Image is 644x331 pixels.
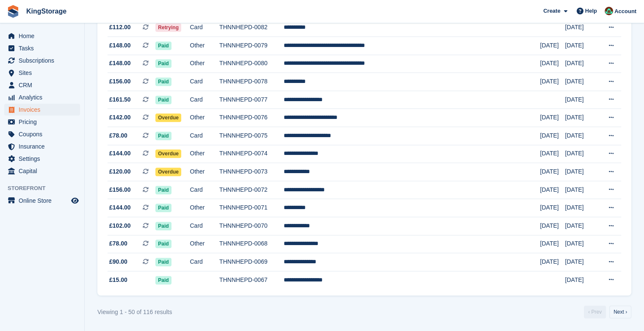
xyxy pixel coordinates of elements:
span: Sites [19,67,69,79]
td: [DATE] [565,37,597,55]
span: Paid [155,258,171,266]
span: Paid [155,204,171,212]
span: £156.00 [109,77,131,86]
span: Paid [155,59,171,68]
td: THNNHEPD-0075 [219,127,284,145]
a: menu [4,128,80,140]
td: Card [190,91,219,109]
span: Paid [155,96,171,104]
span: Paid [155,77,171,86]
td: [DATE] [540,235,565,253]
td: [DATE] [540,55,565,73]
span: Paid [155,186,171,194]
td: Other [190,109,219,127]
a: menu [4,79,80,91]
td: [DATE] [540,253,565,271]
td: THNNHEPD-0082 [219,19,284,37]
span: Subscriptions [19,55,69,66]
span: Overdue [155,149,181,158]
a: menu [4,67,80,79]
span: £156.00 [109,185,131,194]
td: THNNHEPD-0078 [219,73,284,91]
span: £90.00 [109,257,127,266]
a: menu [4,116,80,128]
span: Settings [19,153,69,165]
span: Coupons [19,128,69,140]
span: Paid [155,132,171,140]
span: Analytics [19,91,69,103]
td: [DATE] [540,163,565,181]
span: CRM [19,79,69,91]
td: THNNHEPD-0067 [219,271,284,289]
img: stora-icon-8386f47178a22dfd0bd8f6a31ec36ba5ce8667c1dd55bd0f319d3a0aa187defe.svg [7,5,19,18]
span: Home [19,30,69,42]
td: THNNHEPD-0072 [219,181,284,199]
td: Other [190,163,219,181]
td: [DATE] [540,73,565,91]
td: Card [190,217,219,235]
td: [DATE] [565,145,597,163]
span: Create [543,7,560,15]
td: Other [190,37,219,55]
td: THNNHEPD-0079 [219,37,284,55]
td: [DATE] [565,253,597,271]
td: THNNHEPD-0073 [219,163,284,181]
a: Next [609,306,631,318]
span: Pricing [19,116,69,128]
td: THNNHEPD-0071 [219,199,284,217]
span: £78.00 [109,131,127,140]
td: [DATE] [565,217,597,235]
td: [DATE] [565,73,597,91]
td: [DATE] [565,271,597,289]
td: Card [190,19,219,37]
td: THNNHEPD-0076 [219,109,284,127]
span: Capital [19,165,69,177]
td: [DATE] [540,145,565,163]
span: Paid [155,276,171,284]
a: Previous [584,306,606,318]
span: £15.00 [109,276,127,284]
span: Overdue [155,113,181,122]
span: Overdue [155,168,181,176]
td: Card [190,127,219,145]
div: Viewing 1 - 50 of 116 results [97,308,172,317]
span: Account [614,7,636,16]
a: menu [4,30,80,42]
img: John King [605,7,613,15]
a: menu [4,195,80,207]
a: Preview store [70,196,80,206]
td: [DATE] [565,91,597,109]
span: Paid [155,222,171,230]
a: menu [4,55,80,66]
a: menu [4,165,80,177]
span: Help [585,7,597,15]
td: [DATE] [540,37,565,55]
span: Insurance [19,141,69,152]
span: £112.00 [109,23,131,32]
span: £144.00 [109,203,131,212]
a: menu [4,42,80,54]
td: THNNHEPD-0074 [219,145,284,163]
td: [DATE] [540,217,565,235]
td: [DATE] [565,163,597,181]
td: THNNHEPD-0077 [219,91,284,109]
span: £148.00 [109,41,131,50]
a: KingStorage [23,4,70,18]
span: £102.00 [109,221,131,230]
span: £161.50 [109,95,131,104]
td: THNNHEPD-0080 [219,55,284,73]
td: [DATE] [540,109,565,127]
td: [DATE] [565,199,597,217]
td: [DATE] [565,19,597,37]
span: Paid [155,41,171,50]
span: Paid [155,240,171,248]
a: menu [4,153,80,165]
td: [DATE] [565,55,597,73]
td: THNNHEPD-0069 [219,253,284,271]
td: [DATE] [565,109,597,127]
td: [DATE] [540,127,565,145]
td: Other [190,55,219,73]
span: Invoices [19,104,69,116]
span: £148.00 [109,59,131,68]
nav: Pages [582,306,633,318]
